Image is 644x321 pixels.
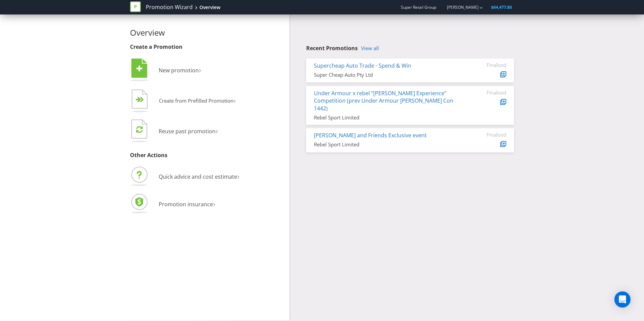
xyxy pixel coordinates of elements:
div: Finalised [466,132,506,138]
div: Super Cheap Auto Pty Ltd [314,71,456,78]
a: View all [361,45,379,51]
div: Overview [199,4,220,11]
div: Rebel Sport Limited [314,114,456,121]
span: › [233,95,236,105]
span: › [237,170,239,181]
span: › [216,125,218,136]
a: Promotion Wizard [146,3,193,11]
a: Supercheap Auto Trade - Spend & Win [314,62,411,69]
a: [PERSON_NAME] [440,4,479,10]
h3: Other Actions [130,152,284,158]
span: › [213,198,215,209]
button: Create from Prefilled Promotion› [130,88,236,115]
span: Quick advice and cost estimate [159,173,237,180]
span: Reuse past promotion [159,128,216,135]
tspan:  [136,126,143,133]
a: Promotion insurance› [130,201,215,208]
span: Create from Prefilled Promotion [159,97,233,104]
div: Open Intercom Messenger [614,291,631,308]
span: Promotion insurance [159,201,213,208]
span: › [199,64,201,75]
div: Finalised [466,62,506,68]
a: [PERSON_NAME] and Friends Exclusive event [314,132,427,139]
a: Under Armour x rebel “[PERSON_NAME] Experience” Competition (prev Under Armour [PERSON_NAME] Con ... [314,90,453,112]
tspan:  [136,65,142,72]
span: New promotion [159,67,199,74]
h3: Create a Promotion [130,44,284,50]
span: Super Retail Group [401,4,436,10]
tspan:  [140,97,144,103]
div: Rebel Sport Limited [314,141,456,148]
a: Quick advice and cost estimate› [130,173,239,180]
div: Finalised [466,90,506,96]
span: $64,477.80 [491,4,512,10]
span: Recent Promotions [306,44,358,52]
h2: Overview [130,28,284,37]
